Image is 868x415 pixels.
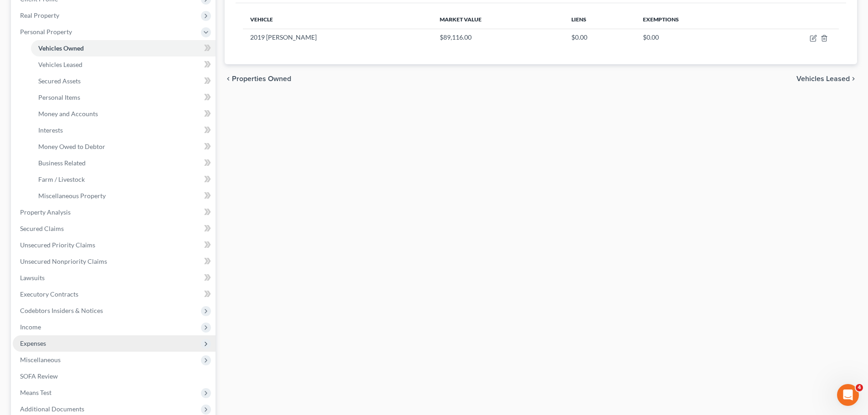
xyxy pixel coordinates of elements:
span: Unsecured Priority Claims [20,241,95,249]
i: chevron_right [850,75,857,82]
span: Vehicles Leased [38,61,82,68]
a: Interests [31,122,216,138]
a: SOFA Review [13,368,216,384]
a: Vehicles Owned [31,40,216,56]
i: chevron_left [225,75,232,82]
span: Money Owed to Debtor [38,143,105,150]
a: Unsecured Nonpriority Claims [13,253,216,270]
a: Business Related [31,155,216,171]
th: Liens [564,10,635,29]
span: Farm / Livestock [38,175,85,183]
span: Business Related [38,159,86,167]
span: Miscellaneous [20,356,61,364]
iframe: Intercom live chat [837,384,859,406]
a: Farm / Livestock [31,171,216,188]
th: Market Value [432,10,565,29]
span: Properties Owned [232,75,291,82]
td: $0.00 [636,29,754,46]
span: SOFA Review [20,372,58,380]
a: Property Analysis [13,204,216,220]
span: Unsecured Nonpriority Claims [20,257,107,265]
span: Secured Claims [20,225,64,232]
a: Money and Accounts [31,106,216,122]
span: Personal Property [20,28,72,36]
span: 4 [856,384,863,391]
td: $0.00 [564,29,635,46]
span: Vehicles Owned [38,44,84,52]
a: Money Owed to Debtor [31,138,216,155]
a: Unsecured Priority Claims [13,237,216,253]
td: 2019 [PERSON_NAME] [243,29,432,46]
a: Secured Assets [31,73,216,89]
span: Secured Assets [38,77,81,85]
a: Miscellaneous Property [31,188,216,204]
span: Personal Items [38,93,80,101]
a: Executory Contracts [13,286,216,302]
td: $89,116.00 [432,29,565,46]
span: Property Analysis [20,208,71,216]
a: Vehicles Leased [31,56,216,73]
th: Vehicle [243,10,432,29]
button: Vehicles Leased chevron_right [796,75,857,82]
span: Income [20,323,41,331]
span: Interests [38,126,63,134]
span: Real Property [20,11,59,19]
span: Codebtors Insiders & Notices [20,307,103,314]
span: Expenses [20,339,46,347]
button: chevron_left Properties Owned [225,75,291,82]
th: Exemptions [636,10,754,29]
span: Vehicles Leased [796,75,850,82]
a: Personal Items [31,89,216,106]
span: Means Test [20,389,51,396]
span: Lawsuits [20,274,45,282]
a: Lawsuits [13,270,216,286]
span: Miscellaneous Property [38,192,106,200]
a: Secured Claims [13,220,216,237]
span: Money and Accounts [38,110,98,118]
span: Additional Documents [20,405,84,413]
span: Executory Contracts [20,290,78,298]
